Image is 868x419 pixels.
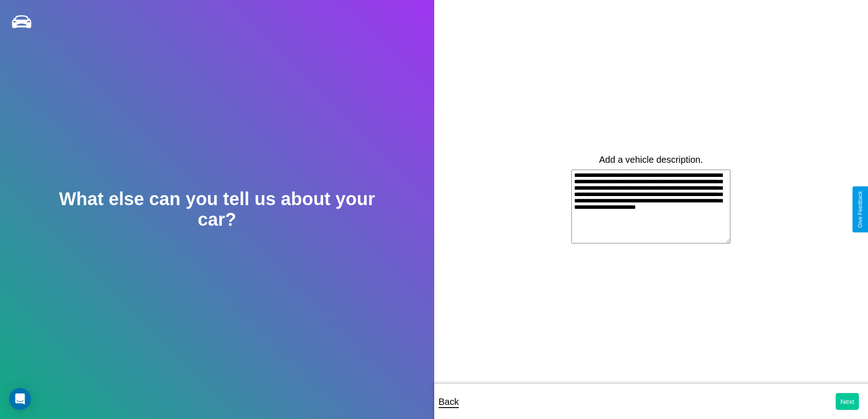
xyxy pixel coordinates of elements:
[599,155,703,165] label: Add a vehicle description.
[43,189,390,230] h2: What else can you tell us about your car?
[9,388,31,410] div: Open Intercom Messenger
[439,393,459,410] p: Back
[857,191,863,228] div: Give Feedback
[836,393,859,410] button: Next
